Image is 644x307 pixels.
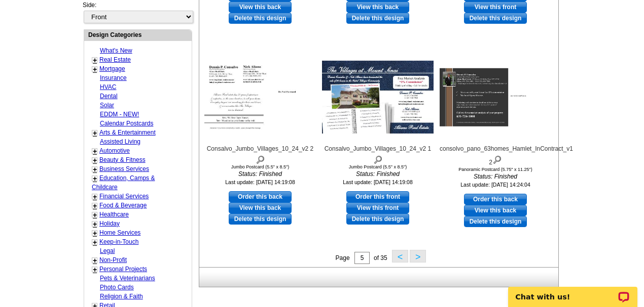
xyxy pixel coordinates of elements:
[460,182,530,188] small: Last update: [DATE] 14:24:04
[100,102,114,109] a: Solar
[322,61,434,134] img: Consalvo_Jumbo_Villages_10_24_v2 1
[83,1,192,24] div: Side:
[336,254,350,261] span: Page
[99,165,149,172] a: Business Services
[346,13,409,24] a: Delete this design
[99,220,120,227] a: Holiday
[440,167,551,172] div: Panoramic Postcard (5.75" x 11.25")
[99,65,125,72] a: Mortgage
[346,213,409,225] a: Delete this design
[93,174,97,183] a: +
[229,2,292,13] a: View this back
[99,193,149,200] a: Financial Services
[204,164,316,169] div: Jumbo Postcard (5.5" x 8.5")
[225,179,295,185] small: Last update: [DATE] 14:19:08
[343,179,413,185] small: Last update: [DATE] 14:19:08
[93,211,97,219] a: +
[100,284,134,291] a: Photo Cards
[100,138,140,145] a: Assisted Living
[464,216,527,227] a: Delete this design
[204,144,316,164] div: Consalvo_Jumbo_Villages_10_24_v2 2
[99,211,129,218] a: Healthcare
[93,266,97,274] a: +
[99,129,156,136] a: Arts & Entertainment
[100,120,153,127] a: Calendar Postcards
[392,250,408,262] button: <
[464,13,527,24] a: Delete this design
[492,153,502,164] img: view design details
[92,174,155,191] a: Education, Camps & Childcare
[99,256,127,264] a: Non-Profit
[93,202,97,210] a: +
[84,30,192,39] div: Design Categories
[322,144,434,164] div: Consalvo_Jumbo_Villages_10_24_v2 1
[100,83,116,91] a: HVAC
[204,169,316,179] i: Status: Finished
[93,147,97,155] a: +
[93,56,97,64] a: +
[99,238,138,245] a: Keep-in-Touch
[100,93,118,100] a: Dental
[99,56,131,63] a: Real Estate
[99,202,147,209] a: Food & Beverage
[204,61,316,134] img: Consalvo_Jumbo_Villages_10_24_v2 2
[229,13,292,24] a: Delete this design
[410,250,426,262] button: >
[464,2,527,13] a: View this front
[256,153,265,164] img: view design details
[346,191,409,202] a: use this design
[99,147,130,154] a: Automotive
[322,164,434,169] div: Jumbo Postcard (5.5" x 8.5")
[93,238,97,246] a: +
[100,247,115,254] a: Legal
[99,266,147,273] a: Personal Projects
[440,144,551,167] div: consolvo_pano_63homes_Hamlet_InContract_v1 2
[93,220,97,228] a: +
[93,65,97,73] a: +
[100,275,155,282] a: Pets & Veterinarians
[502,275,644,307] iframe: LiveChat chat widget
[229,213,292,225] a: Delete this design
[93,165,97,173] a: +
[93,229,97,237] a: +
[322,169,434,179] i: Status: Finished
[93,129,97,137] a: +
[374,254,387,261] span: of 35
[99,156,146,163] a: Beauty & Fitness
[100,74,127,81] a: Insurance
[99,229,140,236] a: Home Services
[346,202,409,213] a: View this front
[346,2,409,13] a: View this back
[464,205,527,216] a: View this back
[93,256,97,265] a: +
[100,111,139,118] a: EDDM - NEW!
[93,193,97,201] a: +
[93,156,97,164] a: +
[100,47,132,54] a: What's New
[440,172,551,181] i: Status: Finished
[229,202,292,213] a: View this back
[229,191,292,202] a: use this design
[373,153,383,164] img: view design details
[100,293,143,300] a: Religion & Faith
[440,68,551,126] img: consolvo_pano_63homes_Hamlet_InContract_v1 2
[464,194,527,205] a: use this design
